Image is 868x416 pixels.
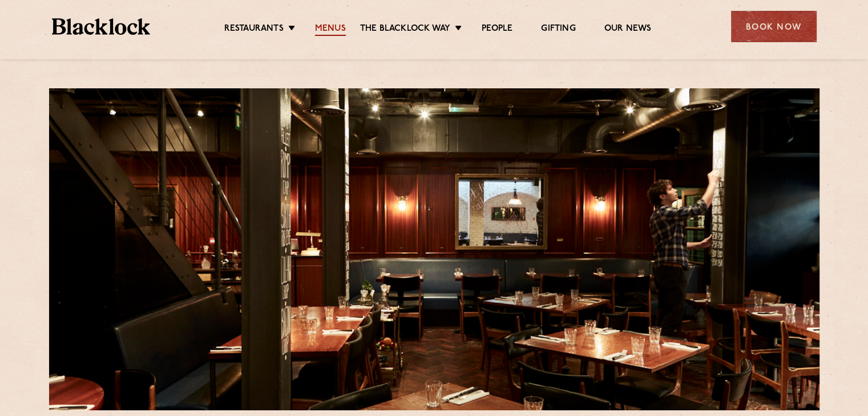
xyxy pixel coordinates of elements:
a: The Blacklock Way [360,23,450,36]
a: People [482,23,512,36]
a: Gifting [541,23,575,36]
div: Book Now [731,11,817,42]
a: Our News [604,23,652,36]
img: BL_Textured_Logo-footer-cropped.svg [52,18,151,35]
a: Menus [315,23,346,36]
a: Restaurants [224,23,284,36]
